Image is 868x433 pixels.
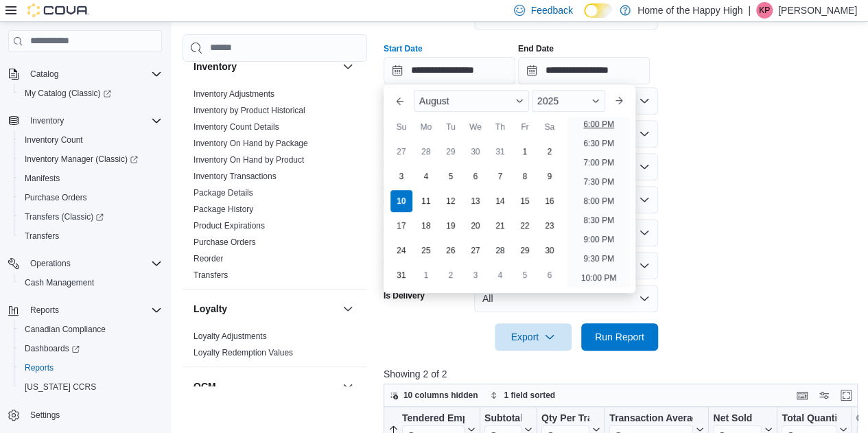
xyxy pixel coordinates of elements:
[816,387,832,403] button: Display options
[390,116,412,138] div: Su
[838,387,854,403] button: Enter fullscreen
[3,254,167,273] button: Operations
[518,57,650,84] input: Press the down key to open a popover containing a calendar.
[440,116,462,138] div: Tu
[30,305,59,316] span: Reports
[19,132,89,148] a: Inventory Count
[19,360,59,376] a: Reports
[27,3,89,17] img: Cova
[19,189,162,206] span: Purchase Orders
[713,412,762,425] div: Net Sold
[415,165,437,187] div: day-4
[193,89,274,99] a: Inventory Adjustments
[193,379,337,393] button: OCM
[440,215,462,237] div: day-19
[193,237,256,248] span: Purchase Orders
[778,2,857,19] p: [PERSON_NAME]
[25,277,94,288] span: Cash Management
[541,412,589,425] div: Qty Per Transaction
[14,339,167,358] a: Dashboards
[25,134,83,145] span: Inventory Count
[19,321,162,338] span: Canadian Compliance
[390,190,412,212] div: day-10
[567,117,630,288] ul: Time
[403,390,478,401] span: 10 columns hidden
[193,172,277,181] a: Inventory Transactions
[19,85,117,102] a: My Catalog (Classic)
[384,367,863,381] p: Showing 2 of 2
[25,192,87,203] span: Purchase Orders
[3,65,167,84] button: Catalog
[193,155,304,165] a: Inventory On Hand by Product
[25,211,104,222] span: Transfers (Classic)
[415,239,437,261] div: day-25
[514,116,536,138] div: Fr
[183,86,367,289] div: Inventory
[25,324,106,335] span: Canadian Compliance
[193,60,337,73] button: Inventory
[19,85,162,102] span: My Catalog (Classic)
[465,215,486,237] div: day-20
[578,116,620,132] li: 6:00 PM
[193,171,277,182] span: Inventory Transactions
[19,228,64,244] a: Transfers
[25,343,80,354] span: Dashboards
[25,154,138,165] span: Inventory Manager (Classic)
[193,89,274,100] span: Inventory Adjustments
[193,379,216,393] h3: OCM
[340,301,356,317] button: Loyalty
[25,231,59,242] span: Transfers
[504,390,555,401] span: 1 field sorted
[414,90,529,112] div: Button. Open the month selector. August is currently selected.
[25,66,64,82] button: Catalog
[530,3,572,17] span: Feedback
[440,190,462,212] div: day-12
[440,141,462,163] div: day-29
[539,264,561,286] div: day-6
[489,239,511,261] div: day-28
[514,165,536,187] div: day-8
[495,323,572,351] button: Export
[384,387,484,403] button: 10 columns hidden
[384,43,423,54] label: Start Date
[193,60,237,73] h3: Inventory
[25,113,162,129] span: Inventory
[419,95,449,106] span: August
[489,264,511,286] div: day-4
[193,121,279,132] span: Inventory Count Details
[193,188,253,198] a: Package Details
[489,165,511,187] div: day-7
[14,169,167,188] button: Manifests
[539,190,561,212] div: day-16
[193,122,279,132] a: Inventory Count Details
[193,331,267,342] span: Loyalty Adjustments
[759,2,770,19] span: KP
[19,340,85,357] a: Dashboards
[584,18,585,19] span: Dark Mode
[514,215,536,237] div: day-22
[514,190,536,212] div: day-15
[30,69,58,80] span: Catalog
[489,116,511,138] div: Th
[25,302,162,318] span: Reports
[14,377,167,397] button: [US_STATE] CCRS
[19,379,102,395] a: [US_STATE] CCRS
[3,111,167,130] button: Inventory
[14,358,167,377] button: Reports
[539,116,561,138] div: Sa
[584,3,613,18] input: Dark Mode
[514,239,536,261] div: day-29
[193,220,265,231] span: Product Expirations
[19,340,162,357] span: Dashboards
[415,141,437,163] div: day-28
[14,188,167,207] button: Purchase Orders
[193,302,337,316] button: Loyalty
[25,302,64,318] button: Reports
[19,321,111,338] a: Canadian Compliance
[514,141,536,163] div: day-1
[465,141,486,163] div: day-30
[384,290,425,301] label: Is Delivery
[3,405,167,425] button: Settings
[193,270,228,281] span: Transfers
